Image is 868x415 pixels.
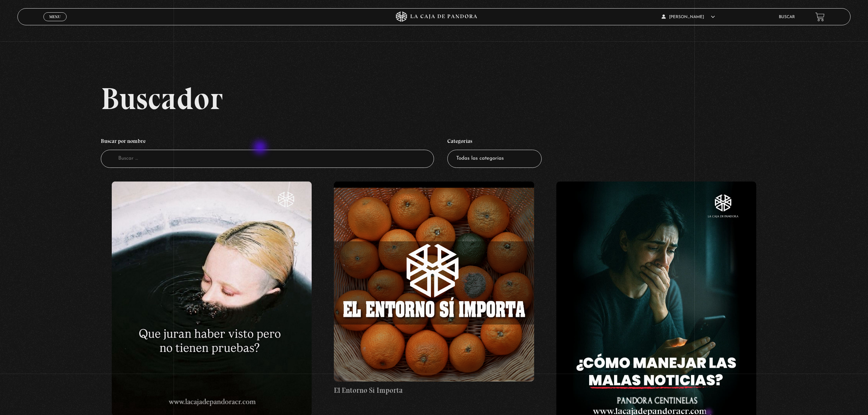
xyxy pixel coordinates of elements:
[815,12,825,22] a: View your shopping cart
[101,83,851,114] h2: Buscador
[779,15,795,19] a: Buscar
[334,385,534,396] h4: El Entorno Sí Importa
[49,15,60,19] span: Menu
[334,182,534,396] a: El Entorno Sí Importa
[47,21,63,25] span: Cerrar
[101,134,434,150] h4: Buscar por nombre
[447,134,542,150] h4: Categorías
[662,15,715,19] span: [PERSON_NAME]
